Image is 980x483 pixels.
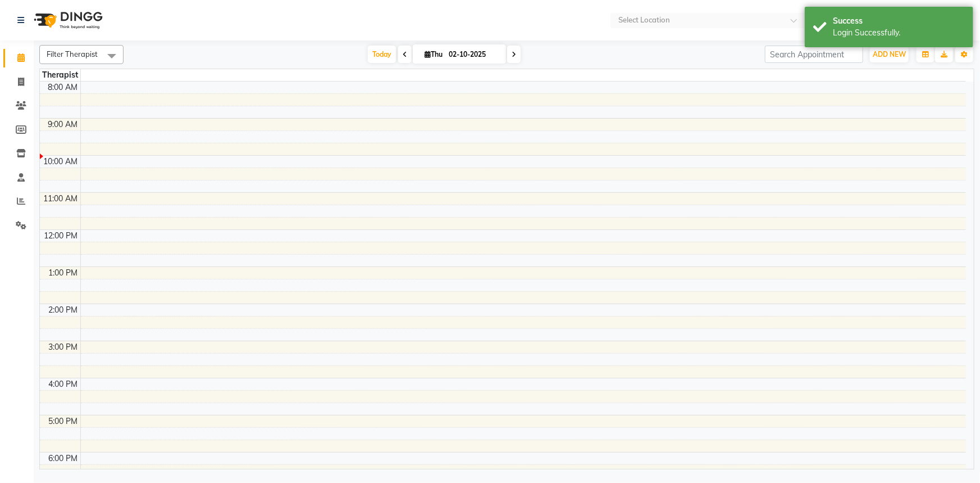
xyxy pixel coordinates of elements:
[368,46,396,63] span: Today
[42,193,80,205] div: 11:00 AM
[42,156,80,168] div: 10:00 AM
[47,341,80,353] div: 3:00 PM
[765,46,863,63] input: Search Appointment
[46,82,80,93] div: 8:00 AM
[833,27,965,39] div: Login Successfully.
[873,50,906,58] span: ADD NEW
[47,304,80,316] div: 2:00 PM
[47,416,80,427] div: 5:00 PM
[870,47,909,62] button: ADD NEW
[47,267,80,279] div: 1:00 PM
[422,50,445,58] span: Thu
[47,49,98,58] span: Filter Therapist
[618,15,670,26] div: Select Location
[47,453,80,464] div: 6:00 PM
[47,378,80,390] div: 4:00 PM
[833,15,965,27] div: Success
[42,230,80,242] div: 12:00 PM
[445,46,502,63] input: 2025-10-02
[29,4,106,36] img: logo
[46,119,80,130] div: 9:00 AM
[40,69,80,81] div: Therapist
